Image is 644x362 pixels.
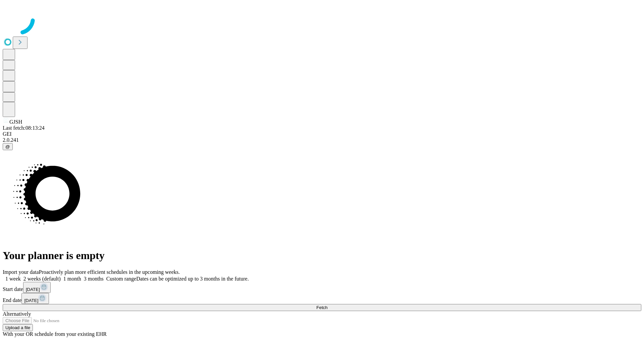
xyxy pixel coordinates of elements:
[84,276,104,282] span: 3 months
[3,269,39,275] span: Import your data
[136,276,249,282] span: Dates can be optimized up to 3 months in the future.
[63,276,81,282] span: 1 month
[24,298,38,303] span: [DATE]
[3,282,641,293] div: Start date
[3,304,641,311] button: Fetch
[39,269,180,275] span: Proactively plan more efficient schedules in the upcoming weeks.
[106,276,136,282] span: Custom range
[3,331,107,337] span: With your OR schedule from your existing EHR
[316,305,327,310] span: Fetch
[26,287,40,292] span: [DATE]
[3,125,45,131] span: Last fetch: 08:13:24
[5,144,10,149] span: @
[3,143,13,150] button: @
[3,137,641,143] div: 2.0.241
[9,119,22,125] span: GJSH
[21,293,49,304] button: [DATE]
[23,276,61,282] span: 2 weeks (default)
[3,293,641,304] div: End date
[3,311,31,317] span: Alternatively
[3,249,641,262] h1: Your planner is empty
[3,324,33,331] button: Upload a file
[5,276,21,282] span: 1 week
[3,131,641,137] div: GEI
[23,282,51,293] button: [DATE]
